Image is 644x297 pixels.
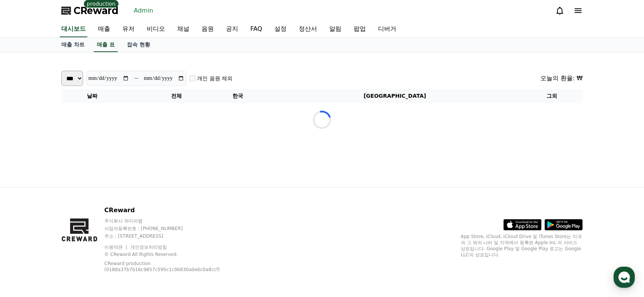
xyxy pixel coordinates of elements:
[293,21,323,37] a: 정산서
[348,21,372,37] a: 팝업
[116,21,141,37] a: 유저
[104,218,238,224] p: 주식회사 와이피랩
[146,89,207,103] th: 전체
[268,21,293,37] a: 설정
[269,89,521,103] th: [GEOGRAPHIC_DATA]
[195,21,220,37] a: 음원
[121,38,156,52] a: 접속 현황
[61,5,119,17] a: CReward
[323,21,348,37] a: 알림
[104,245,128,250] a: 이용약관
[207,89,269,103] th: 한국
[61,89,123,103] th: 날짜
[130,245,167,250] a: 개인정보처리방침
[171,21,195,37] a: 채널
[55,38,91,52] a: 매출 차트
[104,260,226,273] p: CReward production (0188a37b7b16c9857c595c1c9b830a0e6c0a8ccf)
[372,21,402,37] a: 디버거
[521,89,583,103] th: 그외
[461,233,583,258] p: App Store, iCloud, iCloud Drive 및 iTunes Store는 미국과 그 밖의 나라 및 지역에서 등록된 Apple Inc.의 서비스 상표입니다. Goo...
[104,233,238,239] p: 주소 : [STREET_ADDRESS]
[104,226,238,232] p: 사업자등록번호 : [PHONE_NUMBER]
[104,206,238,215] p: CReward
[74,5,119,17] span: CReward
[60,21,87,37] a: 대시보드
[220,21,244,37] a: 공지
[244,21,268,37] a: FAQ
[141,21,171,37] a: 비디오
[92,21,116,37] a: 매출
[94,38,118,52] a: 매출 표
[104,251,238,257] p: © CReward All Rights Reserved.
[131,5,156,17] a: Admin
